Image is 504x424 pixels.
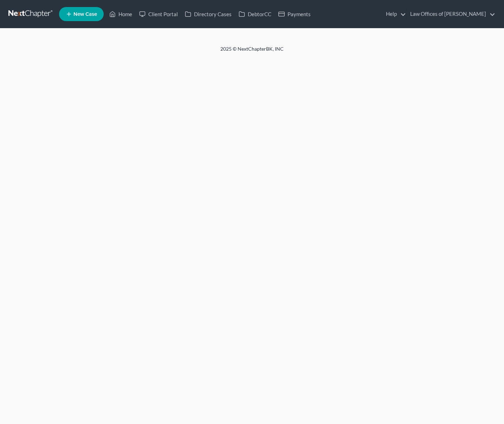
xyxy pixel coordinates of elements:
[106,8,136,20] a: Home
[382,8,406,20] a: Help
[407,8,495,20] a: Law Offices of [PERSON_NAME]
[181,8,235,20] a: Directory Cases
[136,8,181,20] a: Client Portal
[235,8,275,20] a: DebtorCC
[275,8,314,20] a: Payments
[52,45,452,58] div: 2025 © NextChapterBK, INC
[59,7,104,21] new-legal-case-button: New Case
